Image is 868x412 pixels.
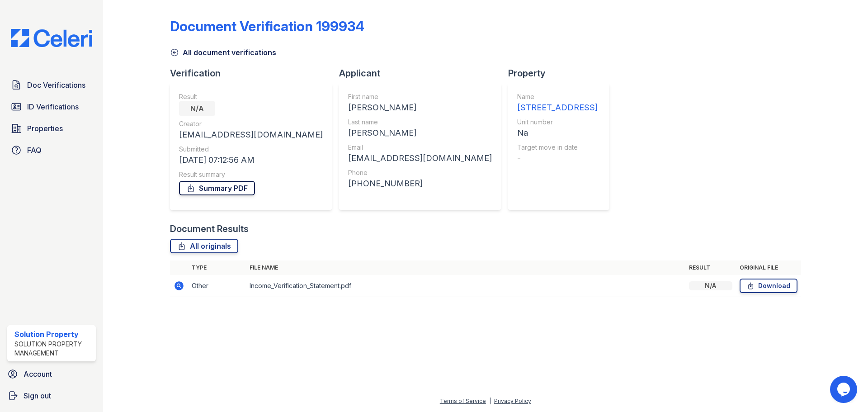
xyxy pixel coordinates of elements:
div: Phone [348,168,492,177]
div: Solution Property Management [14,340,92,358]
a: All document verifications [170,47,276,58]
td: Income_Verification_Statement.pdf [246,275,685,297]
a: Sign out [4,387,99,405]
div: Document Results [170,223,249,235]
div: | [489,398,491,404]
div: [DATE] 07:12:56 AM [179,154,323,166]
div: [PHONE_NUMBER] [348,177,492,190]
img: CE_Logo_Blue-a8612792a0a2168367f1c8372b55b34899dd931a85d93a1a3d3e32e68fde9ad4.png [4,29,99,47]
span: Sign out [24,390,51,401]
div: Result [179,92,323,101]
div: Verification [170,67,339,80]
div: Unit number [517,118,598,127]
div: Target move in date [517,143,598,152]
div: Na [517,127,598,139]
div: [PERSON_NAME] [348,127,492,139]
div: Property [508,67,617,80]
a: Download [740,279,797,293]
a: Summary PDF [179,181,255,195]
span: FAQ [27,145,42,156]
a: Doc Verifications [7,76,96,94]
div: Creator [179,119,323,128]
span: Account [24,369,52,379]
div: N/A [689,281,732,290]
div: [PERSON_NAME] [348,101,492,114]
a: Account [4,365,99,383]
a: FAQ [7,141,96,159]
div: Email [348,143,492,152]
th: Result [685,260,736,275]
a: All originals [170,239,238,253]
div: N/A [179,101,215,116]
span: Doc Verifications [27,80,85,90]
span: Properties [27,123,63,134]
div: Document Verification 199934 [170,18,364,34]
div: Submitted [179,145,323,154]
div: [STREET_ADDRESS] [517,101,598,114]
a: Terms of Service [440,398,486,404]
div: Applicant [339,67,508,80]
td: Other [188,275,246,297]
div: Last name [348,118,492,127]
div: First name [348,92,492,101]
a: Properties [7,119,96,137]
a: Name [STREET_ADDRESS] [517,92,598,114]
div: Name [517,92,598,101]
div: [EMAIL_ADDRESS][DOMAIN_NAME] [179,128,323,141]
span: ID Verifications [27,101,79,112]
div: Solution Property [14,329,92,340]
div: [EMAIL_ADDRESS][DOMAIN_NAME] [348,152,492,165]
a: Privacy Policy [494,398,531,404]
div: Result summary [179,170,323,179]
th: Original file [736,260,801,275]
div: - [517,152,598,165]
th: File name [246,260,685,275]
th: Type [188,260,246,275]
a: ID Verifications [7,98,96,116]
iframe: chat widget [830,376,859,403]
